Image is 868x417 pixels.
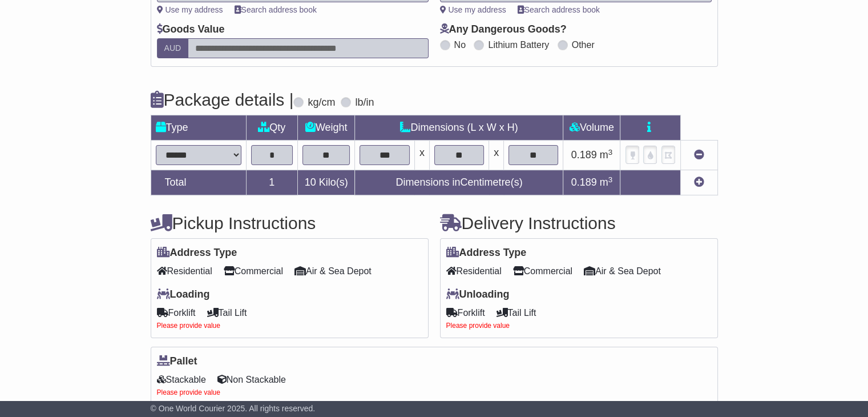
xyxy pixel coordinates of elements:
[440,5,506,14] a: Use my address
[454,39,466,50] label: No
[157,371,206,388] span: Stackable
[489,141,504,170] td: x
[563,115,620,141] td: Volume
[446,247,527,259] label: Address Type
[584,262,661,280] span: Air & Sea Depot
[571,149,597,161] span: 0.189
[496,304,536,322] span: Tail Lift
[217,371,286,388] span: Non Stackable
[608,175,613,184] sup: 3
[600,149,613,161] span: m
[157,288,210,301] label: Loading
[572,39,595,50] label: Other
[246,115,297,141] td: Qty
[157,388,712,396] div: Please provide value
[305,177,316,188] span: 10
[355,170,563,195] td: Dimensions in Centimetre(s)
[440,214,718,232] h4: Delivery Instructions
[151,214,429,232] h4: Pickup Instructions
[694,177,704,188] a: Add new item
[207,304,247,322] span: Tail Lift
[297,115,355,141] td: Weight
[308,97,335,109] label: kg/cm
[355,97,374,109] label: lb/in
[157,322,422,330] div: Please provide value
[440,23,567,36] label: Any Dangerous Goods?
[157,247,237,259] label: Address Type
[488,39,549,50] label: Lithium Battery
[151,170,246,195] td: Total
[246,170,297,195] td: 1
[571,177,597,188] span: 0.189
[600,177,613,188] span: m
[694,149,704,161] a: Remove this item
[151,115,246,141] td: Type
[157,355,197,368] label: Pallet
[157,38,189,58] label: AUD
[294,262,372,280] span: Air & Sea Depot
[235,5,317,14] a: Search address book
[414,141,429,170] td: x
[608,148,613,157] sup: 3
[157,304,196,322] span: Forklift
[157,262,212,280] span: Residential
[157,5,223,14] a: Use my address
[151,90,294,109] h4: Package details |
[157,23,225,36] label: Goods Value
[513,262,572,280] span: Commercial
[297,170,355,195] td: Kilo(s)
[446,288,510,301] label: Unloading
[446,304,485,322] span: Forklift
[224,262,283,280] span: Commercial
[355,115,563,141] td: Dimensions (L x W x H)
[151,404,316,413] span: © One World Courier 2025. All rights reserved.
[446,262,502,280] span: Residential
[446,322,712,330] div: Please provide value
[518,5,600,14] a: Search address book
